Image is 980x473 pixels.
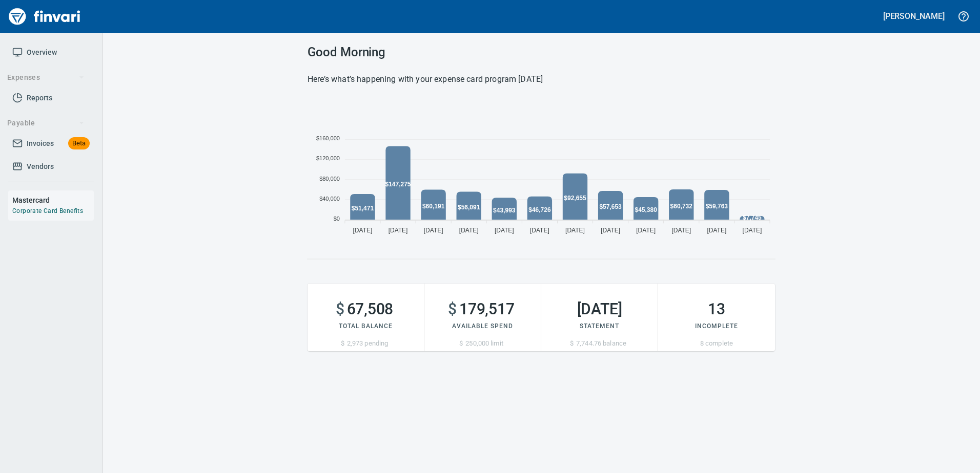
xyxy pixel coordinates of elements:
[27,160,54,173] span: Vendors
[316,155,340,161] tspan: $120,000
[883,11,945,21] h5: [PERSON_NAME]
[353,227,373,234] tspan: [DATE]
[601,227,620,234] tspan: [DATE]
[565,227,585,234] tspan: [DATE]
[12,207,83,214] a: Corporate Card Benefits
[636,227,656,234] tspan: [DATE]
[8,41,94,64] a: Overview
[671,227,691,234] tspan: [DATE]
[707,227,726,234] tspan: [DATE]
[424,227,443,234] tspan: [DATE]
[6,4,83,29] img: Finvari
[8,132,94,155] a: InvoicesBeta
[3,114,89,133] button: Payable
[8,155,94,178] a: Vendors
[319,176,340,182] tspan: $80,000
[316,135,340,141] tspan: $160,000
[68,138,90,149] span: Beta
[27,137,54,150] span: Invoices
[319,196,340,202] tspan: $40,000
[334,216,340,222] tspan: $0
[459,227,479,234] tspan: [DATE]
[881,8,947,24] button: [PERSON_NAME]
[27,92,52,104] span: Reports
[3,68,89,87] button: Expenses
[495,227,514,234] tspan: [DATE]
[308,45,775,59] h3: Good Morning
[308,72,775,87] h6: Here’s what’s happening with your expense card program [DATE]
[12,195,94,206] h6: Mastercard
[27,46,57,59] span: Overview
[8,87,94,110] a: Reports
[530,227,549,234] tspan: [DATE]
[7,71,85,84] span: Expenses
[743,227,762,234] tspan: [DATE]
[389,227,408,234] tspan: [DATE]
[7,117,85,130] span: Payable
